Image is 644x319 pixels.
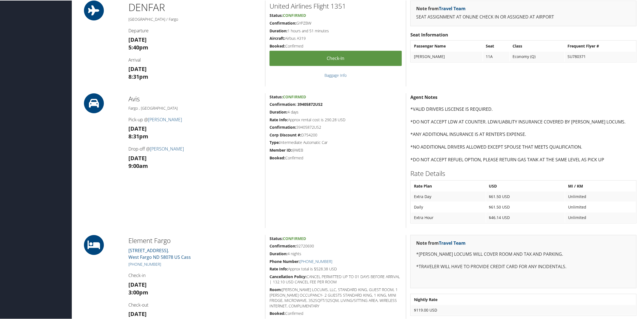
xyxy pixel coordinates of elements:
strong: 5:40pm [128,43,148,51]
strong: Seat Information [410,31,448,37]
strong: 8:31pm [128,72,148,80]
td: Economy (Q) [510,51,564,61]
p: *ANY ADDITIONAL INSURANCE IS AT RENTER’S EXPENSE. [410,130,637,138]
h5: [GEOGRAPHIC_DATA] / Fargo [128,16,261,22]
h4: Check-out [128,301,261,307]
strong: 3:00pm [128,288,148,296]
td: SU780371 [565,51,636,61]
strong: Booked: [270,310,285,315]
strong: 8:31pm [128,132,148,139]
p: *DO NOT ACCEPT REFUEL OPTION, PLEASE RETURN GAS TANK AT THE SAME LEVEL AS PICK UP [410,156,637,163]
h2: Element Fargo [128,235,261,245]
td: $46.14 USD [486,212,565,222]
h4: Departure [128,27,261,33]
strong: [DATE] [128,154,147,161]
h5: D754200 [270,132,402,137]
th: Frequent Flyer # [565,41,636,51]
strong: Confirmation: [270,243,296,248]
strong: Note from [416,5,466,11]
strong: [DATE] [128,280,147,288]
strong: Note from [416,239,466,246]
strong: Aircraft: [270,35,285,40]
strong: [DATE] [128,65,147,72]
p: *VALID DRIVERS LISCENSE IS REQUIRED. [410,105,637,112]
td: Extra Hour [411,212,486,222]
a: [PERSON_NAME] [148,116,182,122]
strong: [DATE] [128,124,147,132]
h5: 4 days [270,109,402,114]
span: Confirmed [283,235,306,241]
a: Travel Team [439,5,466,11]
strong: Booked: [270,43,285,48]
a: Check-in [270,50,402,65]
strong: Rate Info: [270,266,288,271]
h4: Arrival [128,56,261,62]
td: Daily [411,202,486,212]
strong: Duration: [270,109,287,114]
h2: Avis [128,94,261,103]
strong: Confirmation: 39405872US2 [270,101,323,106]
h5: Approx rental cost is 290.28 USD [270,117,402,122]
h5: 92720690 [270,243,402,248]
h5: CANCEL PERMITTED UP TO 01 DAYS BEFORE ARRIVAL | 132.10 USD CANCEL FEE PER ROOM [270,273,402,284]
strong: Duration: [270,251,287,256]
strong: Member ID: [270,147,292,152]
td: 11A [483,51,510,61]
strong: Status: [270,235,283,241]
h4: Check-in [128,272,261,278]
a: [PHONE_NUMBER] [128,261,161,266]
strong: [DATE] [128,35,147,43]
th: MI / KM [565,181,636,191]
h5: 1 hours and 51 minutes [270,28,402,33]
p: *NO ADDITIONAL DRIVERS ALLOWED EXCEPT SPOUSE THAT MEETS QUALIFICATION. [410,143,637,150]
a: [PERSON_NAME] [150,145,184,151]
strong: Agent Notes [410,94,437,100]
span: Confirmed [283,12,306,17]
h5: 4 nights [270,251,402,256]
span: Confirmed [283,94,306,99]
td: Unlimited [565,212,636,222]
strong: Type: [270,139,280,144]
a: Travel Team [439,239,466,246]
td: Unlimited [565,202,636,212]
strong: Confirmation: [270,124,296,129]
p: *DO NOT ACCEPT LDW AT COUNTER. LDW/LIABILITY INSURANCE COVERED BY [PERSON_NAME] LOCUMS. [410,118,637,125]
strong: 9:00am [128,162,148,169]
h4: Drop-off @ [128,145,261,151]
td: Unlimited [565,191,636,201]
strong: Status: [270,94,283,99]
p: SEAT ASSIGNMENT AT ONLINE CHECK IN OR ASSIGNED AT AIRPORT [416,13,631,20]
h5: Confirmed [270,155,402,160]
a: Baggage Info [324,72,347,77]
strong: Confirmation: [270,20,296,25]
h5: Approx total is $528.38 USD [270,266,402,271]
h5: Confirmed [270,43,402,48]
a: [STREET_ADDRESS].West Fargo ND 58078 US Cass [128,247,191,260]
a: [PHONE_NUMBER] [300,258,332,263]
th: Passenger Name [411,41,482,51]
h5: [PERSON_NAME] LOCUMS, LLC, STANDARD KING, GUEST ROOM, 1 [PERSON_NAME] OCCUPANCY- 2 GUESTS STANDAR... [270,286,402,308]
h4: Pick-up @ [128,116,261,122]
p: *[PERSON_NAME] LOCUMS WILL COVER ROOM AND TAX AND PARKING. [416,250,631,257]
strong: Booked: [270,155,285,160]
h5: 39405872US2 [270,124,402,130]
h5: Intermediate Automatic Car [270,139,402,145]
td: $61.50 USD [486,191,565,201]
h2: United Airlines Flight 1351 [270,1,402,10]
td: Extra Day [411,191,486,201]
h2: Rate Details [410,168,637,178]
strong: Room: [270,286,282,292]
h5: Airbus A319 [270,35,402,41]
strong: [DATE] [128,310,147,317]
p: *TRAVELER WILL HAVE TO PROVIDE CREDIT CARD FOR ANY INCIDENTALS. [416,263,631,270]
strong: Status: [270,12,283,17]
h5: @WEB [270,147,402,152]
strong: Corp Discount #: [270,132,301,137]
strong: Phone Number: [270,258,300,263]
td: $61.50 USD [486,202,565,212]
td: $119.00 USD [411,305,636,315]
strong: Cancellation Policy: [270,273,307,279]
th: Class [510,41,564,51]
strong: Rate Info: [270,117,288,122]
th: Nightly Rate [411,294,636,304]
